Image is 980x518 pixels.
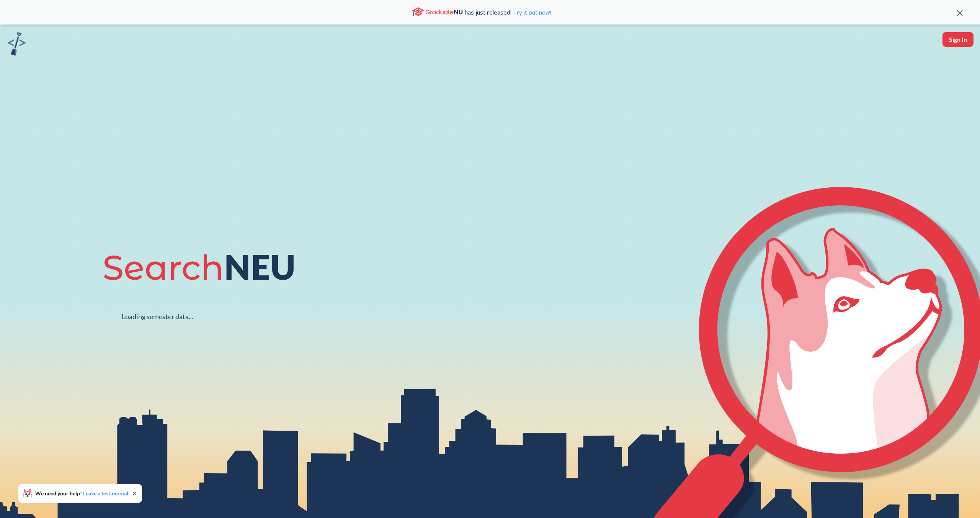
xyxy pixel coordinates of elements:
span: has just released! [465,8,551,16]
a: Try it out now! [511,8,551,16]
img: sandbox logo [8,32,26,56]
a: sandbox logo [8,32,26,58]
a: Leave a testimonial [83,490,128,497]
span: We need your help! [35,491,128,496]
div: Loading semester data... [122,312,193,321]
button: Sign In [942,32,973,47]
